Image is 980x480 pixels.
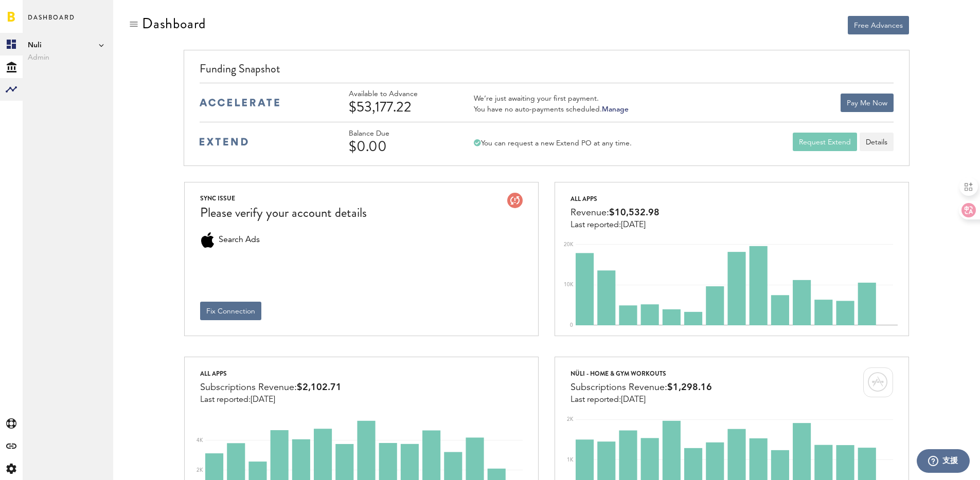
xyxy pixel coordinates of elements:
[474,105,629,114] div: You have no auto-payments scheduled.
[571,220,660,230] div: Last reported:
[200,138,248,146] img: extend-medium-blue-logo.svg
[570,323,573,328] text: 0
[621,221,646,229] span: [DATE]
[200,302,261,320] button: Fix Connection
[564,242,574,247] text: 20K
[349,90,447,99] div: Available to Advance
[200,232,216,248] div: Search Ads
[571,205,660,220] div: Revenue:
[848,16,909,34] button: Free Advances
[251,396,275,404] span: [DATE]
[609,208,660,217] span: $10,532.98
[793,133,857,151] button: Request Extend
[200,395,342,404] div: Last reported:
[197,468,203,473] text: 2K
[841,94,894,112] button: Pay Me Now
[28,11,75,33] span: Dashboard
[28,51,108,64] span: Admin
[219,232,260,248] span: Search Ads
[142,15,206,32] div: Dashboard
[349,130,447,138] div: Balance Due
[667,383,712,392] span: $1,298.16
[860,133,894,151] a: Details
[571,380,712,395] div: Subscriptions Revenue:
[474,94,629,103] div: We’re just awaiting your first payment.
[474,139,632,148] div: You can request a new Extend PO at any time.
[200,61,894,83] div: Funding Snapshot
[200,99,279,106] img: accelerate-medium-blue-logo.svg
[916,449,970,475] iframe: 開啟您可用於找到更多資訊的 Widget
[349,138,447,155] div: $0.00
[200,204,367,222] div: Please verify your account details
[297,383,342,392] span: $2,102.71
[200,380,342,395] div: Subscriptions Revenue:
[567,417,574,422] text: 2K
[571,193,660,205] div: All apps
[28,39,108,51] span: Nuli
[863,367,893,397] img: card-marketplace-itunes.svg
[349,99,447,115] div: $53,177.22
[200,193,367,204] div: SYNC ISSUE
[567,457,574,463] text: 1K
[197,438,203,443] text: 4K
[571,367,712,380] div: Nüli - Home & Gym Workouts
[200,367,342,380] div: All apps
[602,106,629,113] a: Manage
[571,395,712,404] div: Last reported:
[507,193,523,208] img: account-issue.svg
[621,396,646,404] span: [DATE]
[564,282,574,287] text: 10K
